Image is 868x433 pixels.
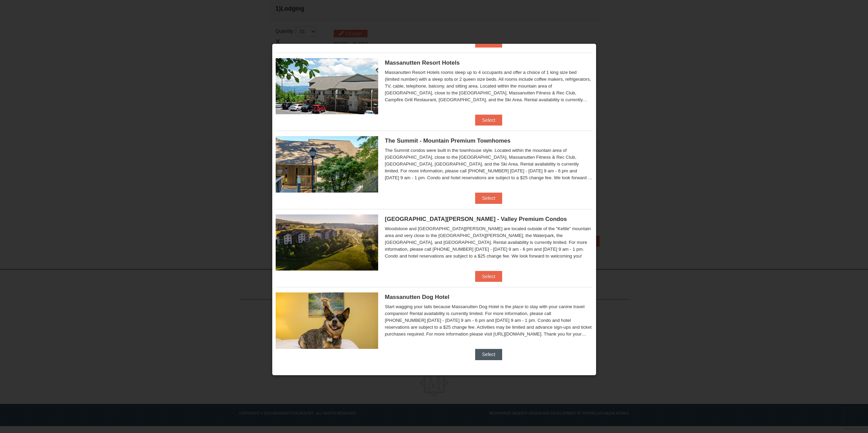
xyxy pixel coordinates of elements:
img: 27428181-5-81c892a3.jpg [276,292,378,349]
div: The Summit condos were built in the townhouse style. Located within the mountain area of [GEOGRAP... [385,147,593,181]
img: 19219034-1-0eee7e00.jpg [276,136,378,192]
span: The Summit - Mountain Premium Townhomes [385,137,511,144]
img: 19219026-1-e3b4ac8e.jpg [276,58,378,114]
div: Start wagging your tails because Massanutten Dog Hotel is the place to stay with your canine trav... [385,303,593,338]
div: Woodstone and [GEOGRAPHIC_DATA][PERSON_NAME] are located outside of the "Kettle" mountain area an... [385,225,593,260]
span: [GEOGRAPHIC_DATA][PERSON_NAME] - Valley Premium Condos [385,216,567,222]
button: Select [475,271,502,282]
div: Massanutten Resort Hotels rooms sleep up to 4 occupants and offer a choice of 1 king size bed (li... [385,69,593,103]
button: Select [475,115,502,126]
span: Massanutten Resort Hotels [385,60,460,66]
button: Select [475,193,502,204]
img: 19219041-4-ec11c166.jpg [276,214,378,271]
button: Select [475,349,502,360]
span: Massanutten Dog Hotel [385,294,450,300]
